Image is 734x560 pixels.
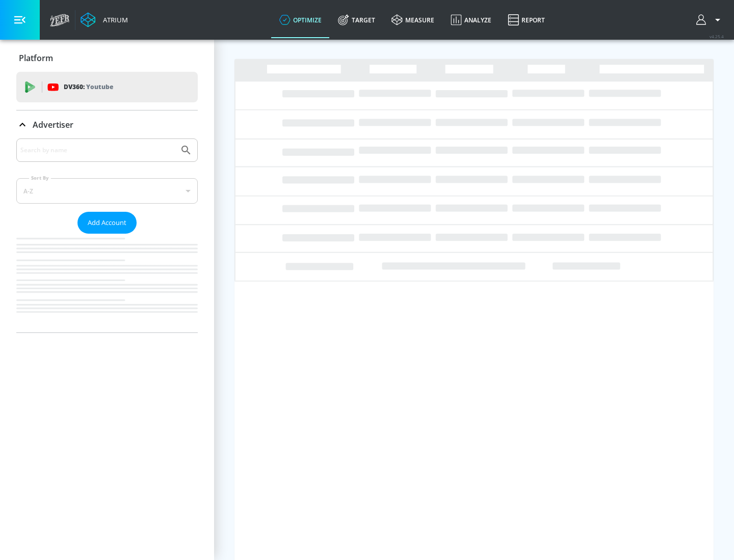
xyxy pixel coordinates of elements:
p: DV360: [64,81,113,93]
a: Atrium [81,12,128,27]
div: Advertiser [16,110,198,139]
div: DV360: Youtube [16,72,198,102]
a: Analyze [442,2,500,38]
a: measure [383,2,442,38]
div: Atrium [99,15,128,24]
label: Sort By [29,175,51,181]
p: Advertiser [33,119,73,130]
span: v 4.25.4 [710,34,724,39]
nav: list of Advertiser [16,234,198,332]
p: Platform [19,52,53,64]
a: Report [500,2,553,38]
p: Youtube [86,81,113,92]
a: Target [330,2,383,38]
div: A-Z [16,178,198,204]
a: optimize [271,2,330,38]
span: Add Account [88,217,126,229]
div: Advertiser [16,138,198,332]
input: Search by name [20,144,175,157]
div: Platform [16,44,198,72]
button: Add Account [77,212,137,234]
